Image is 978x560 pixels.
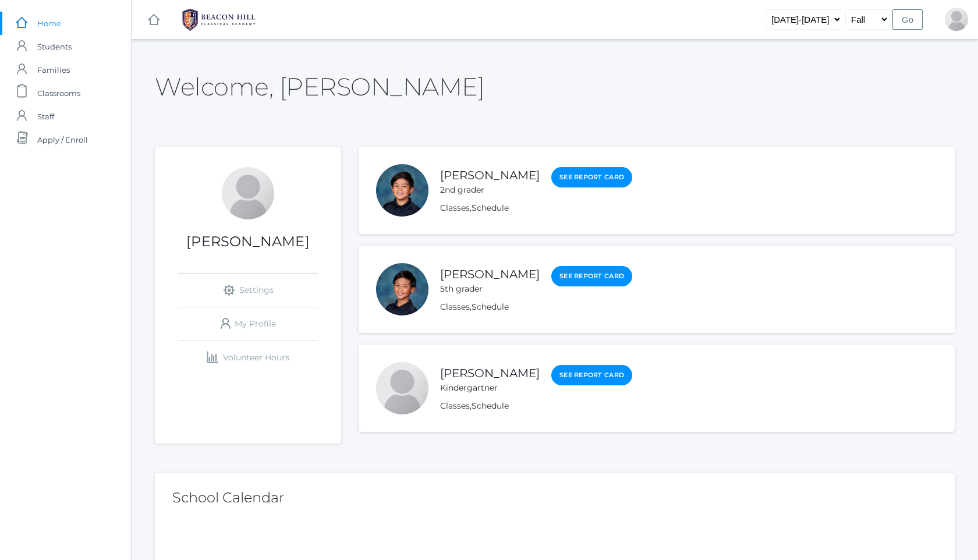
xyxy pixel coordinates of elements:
[37,81,80,105] span: Classrooms
[376,263,428,316] div: Matteo Soratorio
[551,365,632,385] a: See Report Card
[175,5,263,34] img: 1_BHCALogos-05.png
[440,301,632,313] div: ,
[551,266,632,286] a: See Report Card
[440,203,470,213] a: Classes
[440,283,540,295] div: 5th grader
[178,341,318,374] a: Volunteer Hours
[945,8,968,31] div: Lew Soratorio
[551,167,632,187] a: See Report Card
[440,168,540,182] a: [PERSON_NAME]
[155,234,341,249] h1: [PERSON_NAME]
[178,274,318,307] a: Settings
[472,400,509,411] a: Schedule
[37,128,88,151] span: Apply / Enroll
[222,167,274,219] div: Lew Soratorio
[440,400,470,411] a: Classes
[376,164,428,217] div: Nico Soratorio
[172,490,937,505] h2: School Calendar
[440,184,540,196] div: 2nd grader
[472,203,509,213] a: Schedule
[892,9,923,30] input: Go
[440,202,632,214] div: ,
[376,362,428,414] div: Kailo Soratorio
[472,302,509,312] a: Schedule
[440,382,540,394] div: Kindergartner
[155,73,484,100] h2: Welcome, [PERSON_NAME]
[37,35,72,58] span: Students
[37,12,61,35] span: Home
[37,105,54,128] span: Staff
[440,400,632,412] div: ,
[37,58,70,81] span: Families
[440,366,540,380] a: [PERSON_NAME]
[440,302,470,312] a: Classes
[178,307,318,341] a: My Profile
[440,267,540,281] a: [PERSON_NAME]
